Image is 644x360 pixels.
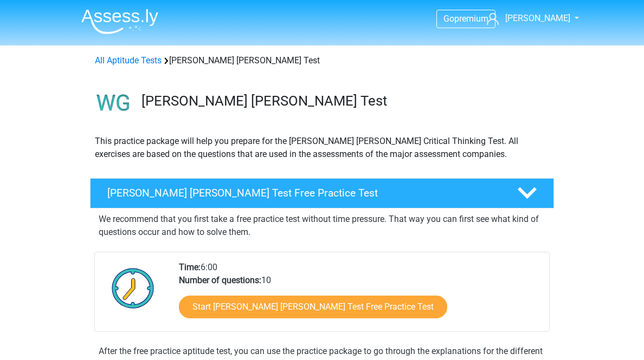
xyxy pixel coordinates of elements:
[505,13,570,23] span: [PERSON_NAME]
[179,262,201,272] b: Time:
[81,9,158,34] img: Assessly
[437,11,495,26] a: Gopremium
[91,54,553,67] div: [PERSON_NAME] [PERSON_NAME] Test
[482,12,571,25] a: [PERSON_NAME]
[86,178,558,208] a: [PERSON_NAME] [PERSON_NAME] Test Free Practice Test
[95,135,549,161] p: This practice package will help you prepare for the [PERSON_NAME] [PERSON_NAME] Critical Thinking...
[179,296,447,318] a: Start [PERSON_NAME] [PERSON_NAME] Test Free Practice Test
[179,275,261,285] b: Number of questions:
[454,14,488,24] span: premium
[95,55,162,66] a: All Aptitude Tests
[106,261,160,315] img: Clock
[107,187,500,199] h4: [PERSON_NAME] [PERSON_NAME] Test Free Practice Test
[99,213,545,239] p: We recommend that you first take a free practice test without time pressure. That way you can fir...
[443,14,454,24] span: Go
[141,93,545,109] h3: [PERSON_NAME] [PERSON_NAME] Test
[171,261,549,331] div: 6:00 10
[91,80,137,126] img: watson glaser test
